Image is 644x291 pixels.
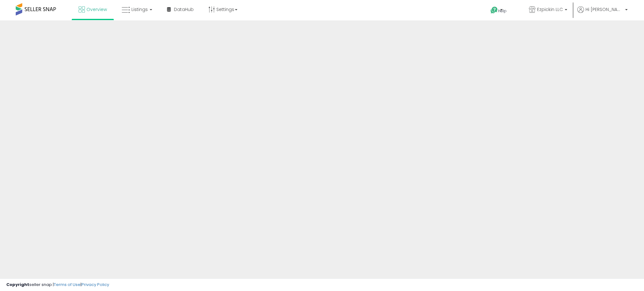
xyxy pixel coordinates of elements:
[498,8,507,14] span: Help
[490,6,498,14] i: Get Help
[131,6,148,13] span: Listings
[174,6,194,13] span: DataHub
[486,2,519,20] a: Help
[586,6,623,13] span: Hi [PERSON_NAME]
[86,6,107,13] span: Overview
[577,6,628,20] a: Hi [PERSON_NAME]
[537,6,563,13] span: Ezpickin LLC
